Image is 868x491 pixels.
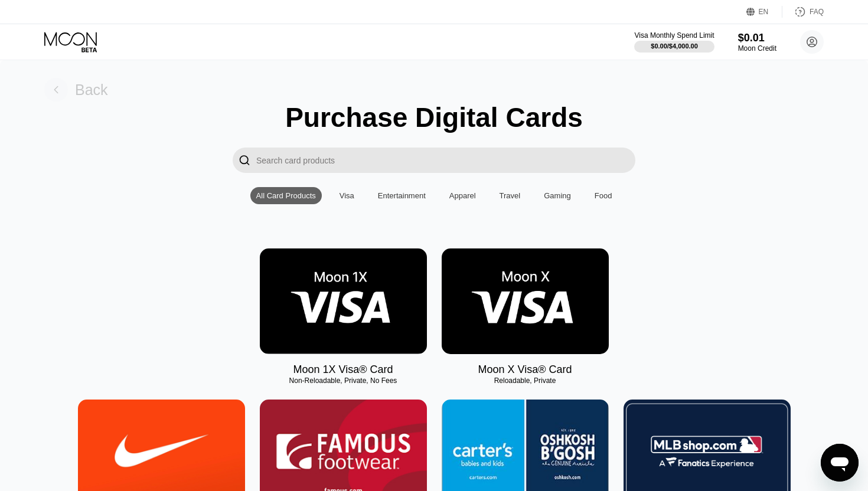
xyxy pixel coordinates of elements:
[256,148,635,173] input: Search card products
[340,191,354,200] div: Visa
[634,31,714,53] div: Visa Monthly Spend Limit$0.00/$4,000.00
[821,444,859,482] iframe: Button to launch messaging window
[250,187,322,204] div: All Card Products
[589,187,618,204] div: Food
[738,44,776,53] div: Moon Credit
[738,32,776,53] div: $0.01Moon Credit
[378,191,426,200] div: Entertainment
[372,187,432,204] div: Entertainment
[595,191,612,200] div: Food
[651,42,698,50] div: $0.00 / $4,000.00
[449,191,476,200] div: Apparel
[759,8,769,16] div: EN
[810,8,824,16] div: FAQ
[443,187,482,204] div: Apparel
[75,81,108,99] div: Back
[538,187,577,204] div: Gaming
[285,102,583,133] div: Purchase Digital Cards
[500,191,521,200] div: Travel
[746,6,782,18] div: EN
[256,191,316,200] div: All Card Products
[634,31,714,40] div: Visa Monthly Spend Limit
[442,377,609,385] div: Reloadable, Private
[334,187,360,204] div: Visa
[233,148,256,173] div: 
[293,364,393,376] div: Moon 1X Visa® Card
[44,78,108,102] div: Back
[239,153,250,167] div: 
[782,6,824,18] div: FAQ
[544,191,571,200] div: Gaming
[260,377,427,385] div: Non-Reloadable, Private, No Fees
[478,364,572,376] div: Moon X Visa® Card
[494,187,527,204] div: Travel
[738,32,776,44] div: $0.01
